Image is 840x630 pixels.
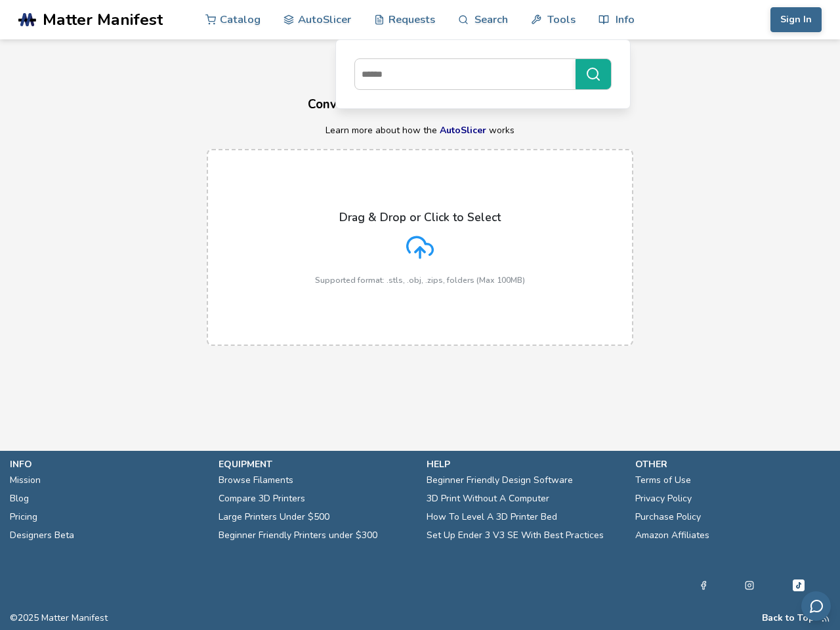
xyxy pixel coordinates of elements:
[635,457,831,471] p: other
[427,490,549,508] a: 3D Print Without A Computer
[440,124,486,136] a: AutoSlicer
[315,276,525,285] p: Supported format: .stls, .obj, .zips, folders (Max 100MB)
[10,526,74,545] a: Designers Beta
[219,471,293,490] a: Browse Filaments
[219,490,305,508] a: Compare 3D Printers
[10,457,205,471] p: info
[427,457,622,471] p: help
[821,613,830,623] a: RSS Feed
[219,526,377,545] a: Beginner Friendly Printers under $300
[762,613,814,623] button: Back to Top
[699,577,708,593] a: Facebook
[427,526,604,545] a: Set Up Ender 3 V3 SE With Best Practices
[339,211,501,224] p: Drag & Drop or Click to Select
[10,471,41,490] a: Mission
[791,577,807,593] a: Tiktok
[635,471,691,490] a: Terms of Use
[43,10,163,29] span: Matter Manifest
[10,508,37,526] a: Pricing
[427,471,573,490] a: Beginner Friendly Design Software
[427,508,557,526] a: How To Level A 3D Printer Bed
[801,591,831,621] button: Send feedback via email
[219,508,329,526] a: Large Printers Under $500
[10,490,29,508] a: Blog
[635,490,692,508] a: Privacy Policy
[635,526,709,545] a: Amazon Affiliates
[635,508,701,526] a: Purchase Policy
[219,457,414,471] p: equipment
[745,577,754,593] a: Instagram
[770,7,822,32] button: Sign In
[10,613,108,623] span: © 2025 Matter Manifest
